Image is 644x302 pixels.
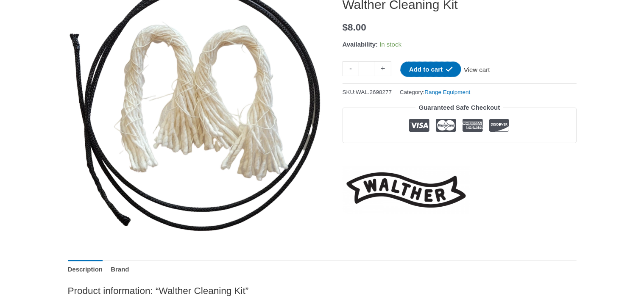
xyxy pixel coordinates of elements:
a: Walther [343,166,470,214]
a: Range Equipment [424,89,470,95]
span: Category: [400,87,471,97]
a: + [375,61,391,76]
button: Add to cart [400,61,461,77]
a: - [343,61,359,76]
a: Brand [111,260,129,278]
h2: Product information: “Walther Cleaning Kit” [68,285,577,297]
span: WAL.2698277 [356,89,392,95]
a: View cart [461,61,492,76]
input: Product quantity [359,61,375,76]
bdi: 8.00 [343,22,366,33]
span: $ [343,22,348,33]
span: In stock [379,41,401,48]
span: SKU: [343,87,392,97]
iframe: Customer reviews powered by Trustpilot [343,150,577,160]
span: Availability: [343,41,378,48]
legend: Guaranteed Safe Checkout [415,102,504,114]
a: Description [68,260,103,278]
